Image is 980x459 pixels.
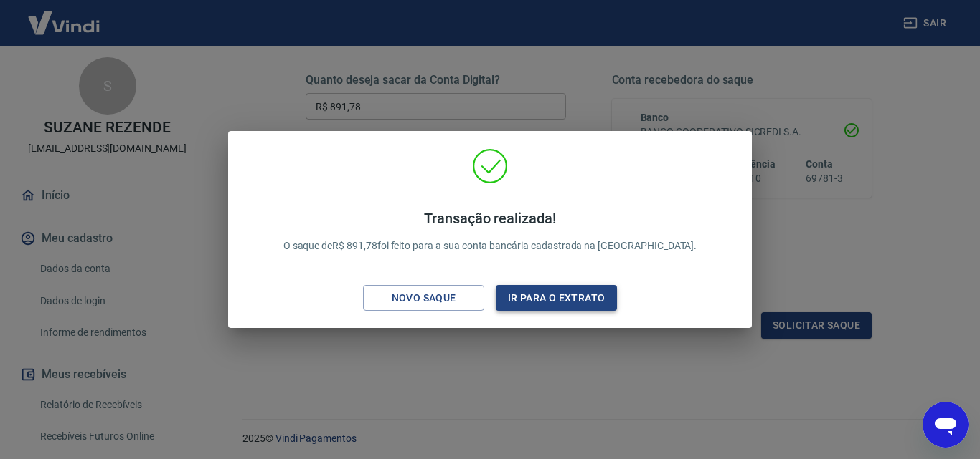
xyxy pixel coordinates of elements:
[283,210,697,227] h4: Transação realizada!
[496,285,617,311] button: Ir para o extrato
[363,285,484,311] button: Novo saque
[283,210,697,253] p: O saque de R$ 891,78 foi feito para a sua conta bancária cadastrada na [GEOGRAPHIC_DATA].
[923,402,969,448] iframe: Botão para abrir a janela de mensagens
[374,289,473,307] div: Novo saque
